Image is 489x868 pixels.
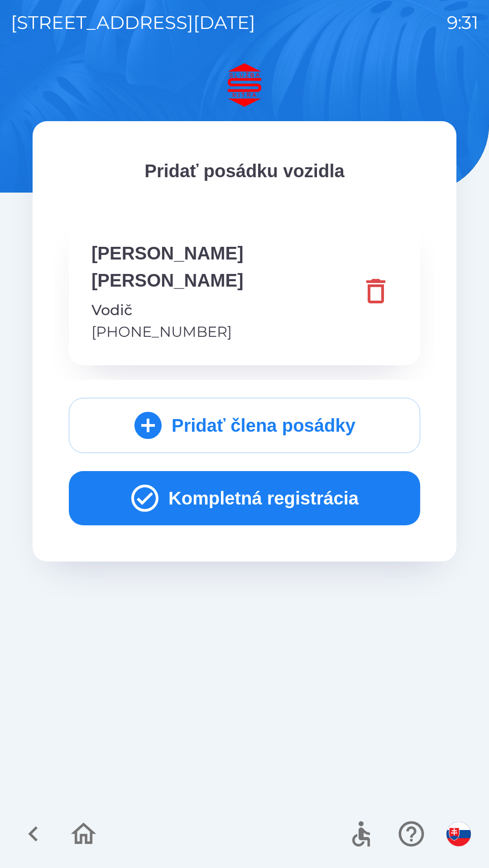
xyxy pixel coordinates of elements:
[91,299,354,321] p: Vodič
[446,822,471,846] img: sk flag
[33,63,456,107] img: Logo
[69,471,420,525] button: Kompletná registrácia
[91,321,354,343] p: [PHONE_NUMBER]
[69,157,420,184] p: Pridať posádku vozidla
[447,9,478,36] p: 9:31
[91,240,354,294] p: [PERSON_NAME] [PERSON_NAME]
[11,9,255,36] p: [STREET_ADDRESS][DATE]
[69,398,420,453] button: Pridať člena posádky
